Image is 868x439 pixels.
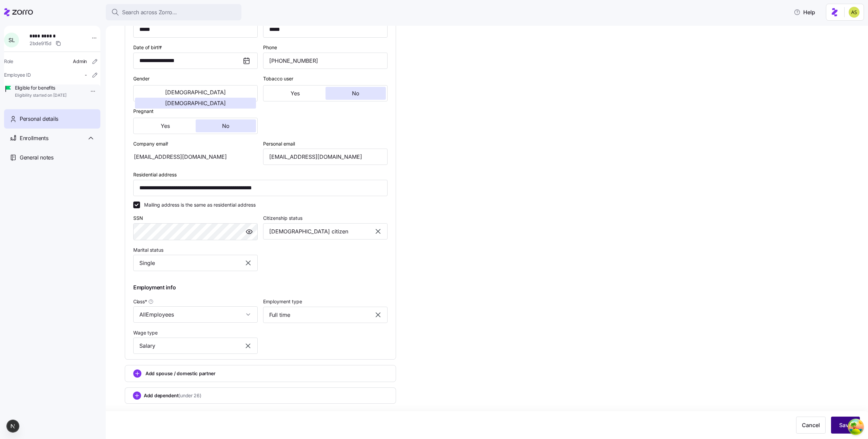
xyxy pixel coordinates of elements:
[4,58,13,65] span: Role
[263,53,388,69] input: Phone
[165,90,226,95] span: [DEMOGRAPHIC_DATA]
[133,338,258,354] input: Select wage type
[20,153,54,162] span: General notes
[263,307,388,323] input: Select employment type
[291,91,300,96] span: Yes
[165,100,226,106] span: [DEMOGRAPHIC_DATA]
[140,202,256,208] label: Mailing address is the same as residential address
[352,91,359,96] span: No
[263,44,277,51] label: Phone
[133,44,163,51] label: Date of birth
[144,392,201,399] span: Add dependent
[263,75,293,82] label: Tobacco user
[133,369,141,378] svg: add icon
[73,58,87,65] span: Admin
[133,329,158,337] label: Wage type
[20,134,48,142] span: Enrollments
[263,214,302,222] label: Citizenship status
[29,40,52,47] span: 2bde915d
[133,171,177,178] label: Residential address
[122,8,177,17] span: Search across Zorro...
[802,421,820,429] span: Cancel
[263,223,388,240] input: Select citizenship status
[145,370,216,377] span: Add spouse / domestic partner
[8,37,15,43] span: S L
[831,417,860,434] button: Save
[15,93,66,98] span: Eligibility started on [DATE]
[4,72,31,78] span: Employee ID
[85,72,87,78] span: -
[263,149,388,165] input: Email
[222,123,230,129] span: No
[178,392,201,399] span: (under 26)
[794,8,815,16] span: Help
[133,108,154,115] label: Pregnant
[20,115,58,123] span: Personal details
[849,420,863,434] button: Open Tanstack query devtools
[133,392,141,400] svg: add icon
[133,298,147,305] span: Class *
[133,214,143,222] label: SSN
[788,5,821,19] button: Help
[133,246,163,254] label: Marital status
[263,140,295,148] label: Personal email
[133,255,258,271] input: Select marital status
[133,283,176,292] span: Employment info
[796,417,826,434] button: Cancel
[839,421,852,429] span: Save
[133,75,150,82] label: Gender
[133,140,170,148] label: Company email
[263,298,302,305] label: Employment type
[849,7,860,18] img: 2a591ca43c48773f1b6ab43d7a2c8ce9
[161,123,170,129] span: Yes
[15,84,66,91] span: Eligible for benefits
[133,306,258,323] input: Class
[106,4,241,20] button: Search across Zorro...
